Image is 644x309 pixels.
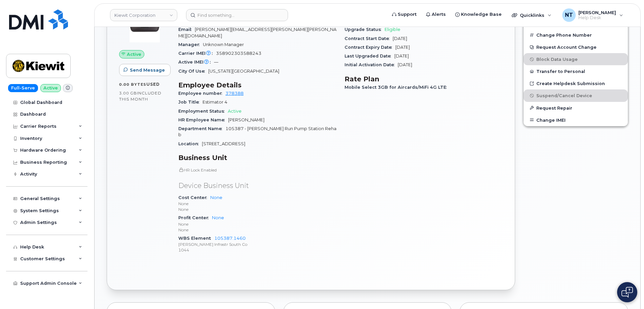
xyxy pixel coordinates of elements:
button: Change IMEI [524,114,628,126]
a: Create Helpdesk Submission [524,77,628,89]
span: Carrier IMEI [178,51,216,56]
span: WBS Element [178,236,214,241]
span: Unknown Manager [203,42,244,47]
div: Quicklinks [507,8,556,22]
span: Contract Expiry Date [345,45,395,50]
span: Employee number [178,91,225,96]
span: 105387 - [PERSON_NAME] Run Pump Station Rehab [178,126,336,137]
span: Help Desk [578,15,616,21]
span: [DATE] [393,36,407,41]
span: included this month [119,90,162,102]
p: None [178,206,336,212]
span: Estimator 4 [203,100,227,105]
span: [US_STATE][GEOGRAPHIC_DATA] [208,69,279,74]
p: Device Business Unit [178,181,336,191]
span: Employment Status [178,109,228,114]
span: HR Employee Name [178,117,228,122]
h3: Business Unit [178,154,336,162]
span: Eligible [385,27,400,32]
span: — [214,60,218,65]
span: Profit Center [178,215,212,220]
span: Alerts [432,11,446,18]
span: Upgrade Status [345,27,385,32]
h3: Rate Plan [345,75,503,83]
div: Nicholas Taylor [558,8,628,22]
img: Open chat [621,287,633,298]
p: HR Lock Enabled [178,167,336,173]
span: City Of Use [178,69,208,74]
span: Cost Center [178,195,210,200]
h3: Employee Details [178,81,336,89]
a: Alerts [421,8,451,21]
a: None [212,215,224,220]
span: Last Upgraded Date [345,53,394,59]
span: NT [565,11,573,19]
button: Block Data Usage [524,53,628,65]
span: Suspend/Cancel Device [536,93,592,98]
span: Initial Activation Date [345,62,398,67]
button: Change Phone Number [524,29,628,41]
span: Active [127,51,141,57]
span: [PERSON_NAME] [578,10,616,15]
a: Knowledge Base [451,8,506,21]
span: [PERSON_NAME] [228,117,264,122]
span: used [146,82,160,87]
button: Send Message [119,64,171,76]
a: Kiewit Corporation [110,9,177,21]
span: Email [178,27,195,32]
span: Department Name [178,126,225,131]
span: Manager [178,42,203,47]
p: None [178,227,336,233]
span: 0.00 Bytes [119,82,146,87]
p: 1044 [178,247,336,253]
span: Active [228,109,242,114]
a: None [210,195,222,200]
span: Send Message [130,67,165,73]
button: Transfer to Personal [524,65,628,77]
span: [DATE] [395,45,410,50]
button: Suspend/Cancel Device [524,89,628,102]
span: [DATE] [398,62,412,67]
input: Find something... [186,9,288,21]
a: 378388 [225,91,244,96]
span: Mobile Select 3GB for Aircards/MiFi 4G LTE [345,85,450,90]
span: Contract Start Date [345,36,393,41]
span: 3.00 GB [119,91,137,95]
span: Location [178,141,202,146]
span: Quicklinks [520,12,544,18]
span: Support [398,11,417,18]
a: Support [387,8,421,21]
span: Active IMEI [178,60,214,65]
p: None [178,201,336,206]
span: Job Title [178,100,203,105]
p: [PERSON_NAME] Infrastr South Co [178,241,336,247]
span: Knowledge Base [461,11,502,18]
button: Request Repair [524,102,628,114]
span: [DATE] [394,53,409,59]
span: 358902303588243 [216,51,261,56]
p: None [178,221,336,227]
button: Request Account Change [524,41,628,53]
span: [STREET_ADDRESS] [202,141,245,146]
span: [PERSON_NAME][EMAIL_ADDRESS][PERSON_NAME][PERSON_NAME][DOMAIN_NAME] [178,27,336,38]
a: 105387.1460 [214,236,246,241]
